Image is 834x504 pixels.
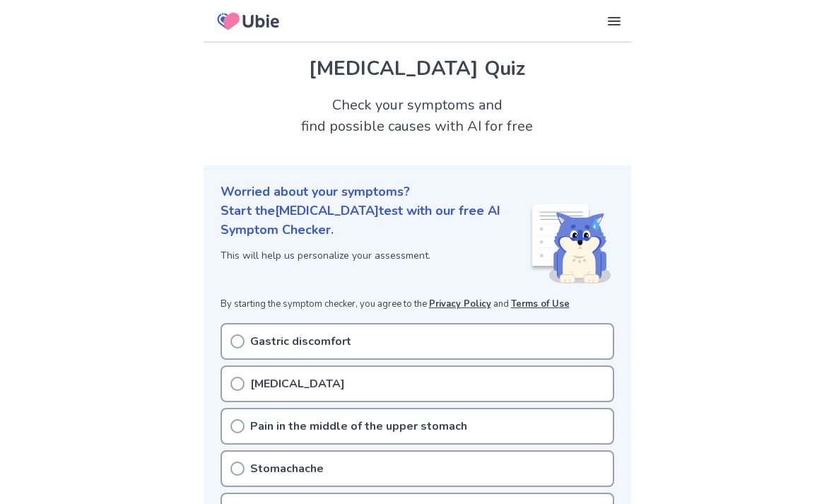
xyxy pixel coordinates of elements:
p: Pain in the middle of the upper stomach [250,418,467,435]
p: Gastric discomfort [250,333,351,350]
a: Privacy Policy [429,298,491,310]
h2: Check your symptoms and find possible causes with AI for free [204,95,631,137]
h1: [MEDICAL_DATA] Quiz [221,54,614,83]
p: This will help us personalize your assessment. [221,248,529,263]
p: Worried about your symptoms? [221,182,614,201]
p: [MEDICAL_DATA] [250,375,345,392]
img: Shiba [529,204,611,283]
a: Terms of Use [511,298,570,310]
p: Start the [MEDICAL_DATA] test with our free AI Symptom Checker. [221,201,529,240]
p: Stomachache [250,460,324,477]
p: By starting the symptom checker, you agree to the and [221,298,614,312]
